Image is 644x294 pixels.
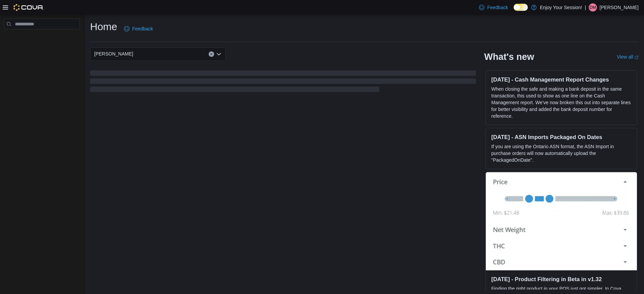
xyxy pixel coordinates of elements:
[4,31,80,47] nav: Complex example
[90,20,117,33] h1: Home
[590,3,596,12] span: DM
[617,54,639,60] a: View allExternal link
[600,3,639,12] p: [PERSON_NAME]
[209,51,214,57] button: Clear input
[514,4,528,11] input: Dark Mode
[94,50,133,58] span: [PERSON_NAME]
[589,3,597,12] div: Dima Mansour
[90,72,476,93] span: Loading
[491,276,631,282] h3: [DATE] - Product Filtering in Beta in v1.32
[540,3,582,12] p: Enjoy Your Session!
[121,22,155,36] a: Feedback
[635,55,639,60] svg: External link
[491,86,631,119] p: When closing the safe and making a bank deposit in the same transaction, this used to show as one...
[132,25,153,32] span: Feedback
[491,76,631,83] h3: [DATE] - Cash Management Report Changes
[491,143,631,163] p: If you are using the Ontario ASN format, the ASN Import in purchase orders will now automatically...
[491,134,631,140] h3: [DATE] - ASN Imports Packaged On Dates
[476,1,511,14] a: Feedback
[487,4,508,11] span: Feedback
[216,51,222,57] button: Open list of options
[585,3,586,12] p: |
[14,4,44,11] img: Cova
[484,51,534,62] h2: What's new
